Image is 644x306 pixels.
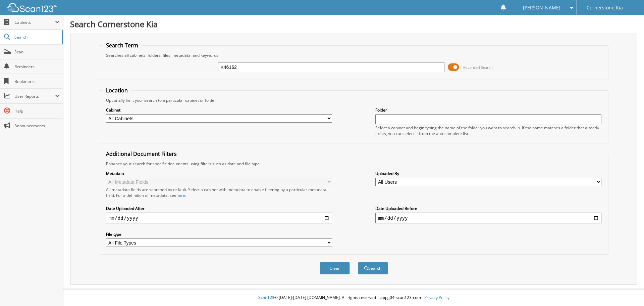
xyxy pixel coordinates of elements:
div: All metadata fields are searched by default. Select a cabinet with metadata to enable filtering b... [106,187,332,198]
label: Metadata [106,171,332,176]
img: scan123-logo-white.svg [7,3,57,12]
span: [PERSON_NAME] [523,6,560,10]
button: Clear [320,262,350,274]
span: Scan123 [258,295,274,300]
input: end [375,213,601,223]
span: Help [14,108,60,114]
legend: Location [103,87,131,94]
span: Cornerstone Kia [587,6,623,10]
iframe: Chat Widget [610,274,644,306]
span: Cabinets [14,19,55,25]
label: Uploaded By [375,171,601,176]
div: © [DATE]-[DATE] [DOMAIN_NAME]. All rights reserved | appg04-scan123-com | [63,290,644,306]
span: Announcements [14,123,60,129]
label: Date Uploaded After [106,206,332,211]
div: Optionally limit your search to a particular cabinet or folder [103,97,605,103]
label: File type [106,231,332,237]
span: User Reports [14,93,55,99]
div: Searches all cabinets, folders, files, metadata, and keywords [103,52,605,58]
span: Reminders [14,64,60,70]
a: here [176,192,185,198]
span: Search [14,34,59,40]
span: Bookmarks [14,79,60,84]
label: Folder [375,107,601,113]
input: start [106,213,332,223]
div: Select a cabinet and begin typing the name of the folder you want to search in. If the name match... [375,125,601,136]
legend: Additional Document Filters [103,150,180,158]
button: Search [358,262,388,274]
span: Advanced Search [463,65,493,70]
label: Cabinet [106,107,332,113]
label: Date Uploaded Before [375,206,601,211]
div: Enhance your search for specific documents using filters such as date and file type. [103,161,605,167]
h1: Search Cornerstone Kia [70,18,637,30]
legend: Search Term [103,42,142,49]
a: Privacy Policy [424,295,449,300]
span: Scan [14,49,60,55]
